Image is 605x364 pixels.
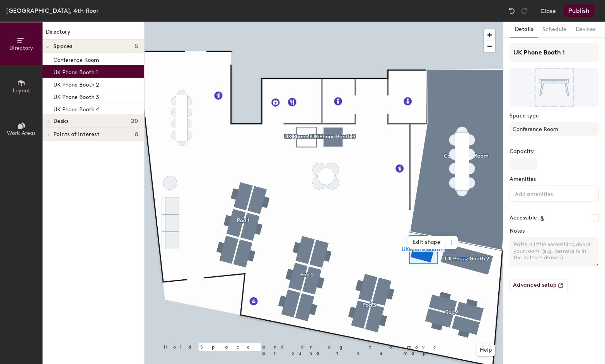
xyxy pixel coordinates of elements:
span: 8 [135,131,138,138]
button: Advanced setup [510,279,568,292]
span: Work Areas [7,130,36,136]
label: Notes [510,228,599,234]
span: Layout [13,87,30,94]
button: Publish [564,5,594,17]
button: Conference Room [510,122,599,136]
button: Devices [571,22,600,37]
div: [GEOGRAPHIC_DATA], 4th floor [6,6,99,15]
span: 20 [131,118,138,124]
span: Spaces [53,43,73,49]
label: Capacity [510,148,599,155]
button: Details [510,22,538,37]
p: UK Phone Booth 3 [53,92,99,100]
p: Conference Room [53,54,99,63]
img: The space named UK Phone Booth 1 [510,68,599,107]
p: UK Phone Booth 1 [53,67,98,76]
h1: Directory [43,28,144,40]
span: 5 [135,43,138,49]
img: Undo [508,7,516,15]
span: Desks [53,118,68,124]
button: Close [540,5,556,17]
p: UK Phone Booth 4 [53,104,99,113]
span: Edit shape [408,236,445,249]
label: Amenities [510,176,599,182]
span: Directory [9,45,33,51]
p: UK Phone Booth 2 [53,79,99,88]
input: Add amenities [513,189,583,198]
img: Redo [520,7,528,15]
label: Accessible [510,215,537,221]
span: Points of interest [53,131,99,138]
label: Space type [510,113,599,119]
button: Help [477,344,495,356]
button: Schedule [538,22,571,37]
